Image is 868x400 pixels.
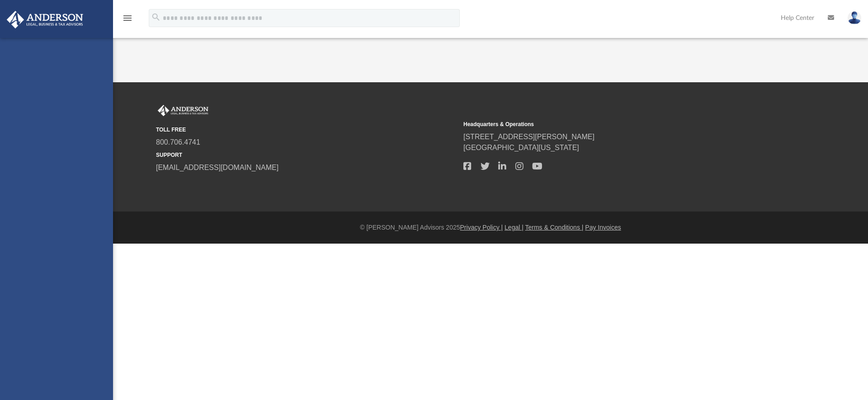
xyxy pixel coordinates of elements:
i: menu [122,13,133,24]
a: [GEOGRAPHIC_DATA][US_STATE] [463,144,579,151]
img: Anderson Advisors Platinum Portal [4,11,86,28]
a: Privacy Policy | [460,224,503,231]
a: [STREET_ADDRESS][PERSON_NAME] [463,133,594,141]
small: TOLL FREE [156,126,457,134]
small: Headquarters & Operations [463,120,764,128]
a: 800.706.4741 [156,138,200,146]
small: SUPPORT [156,151,457,159]
i: search [151,12,161,22]
a: Terms & Conditions | [525,224,584,231]
img: User Pic [848,11,861,24]
a: menu [122,17,133,24]
img: Anderson Advisors Platinum Portal [156,105,210,117]
a: Legal | [505,224,524,231]
div: © [PERSON_NAME] Advisors 2025 [113,223,868,232]
a: Pay Invoices [585,224,621,231]
a: [EMAIL_ADDRESS][DOMAIN_NAME] [156,164,278,171]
